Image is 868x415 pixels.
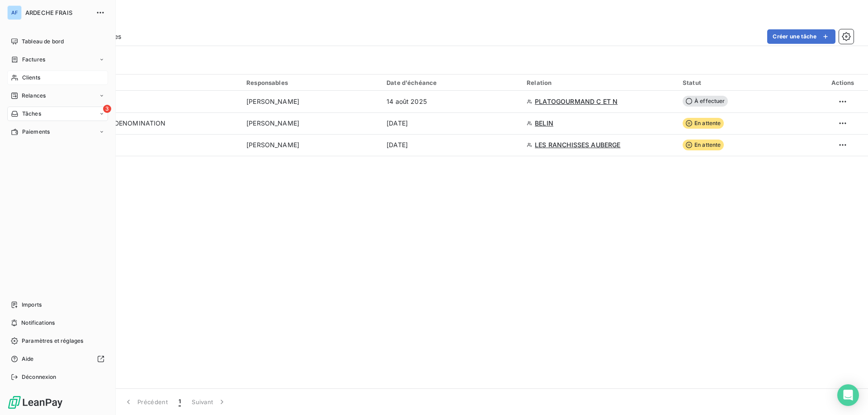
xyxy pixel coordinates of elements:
[387,140,408,149] span: [DATE]
[22,128,50,136] span: Paiements
[246,140,299,149] span: [PERSON_NAME]
[43,119,166,127] span: Changement FORME + DENOMINATION
[7,89,108,103] a: Relances
[683,96,728,107] span: À effectuer
[22,301,42,309] span: Imports
[118,392,173,411] button: Précédent
[7,395,63,410] img: Logo LeanPay
[535,119,553,128] span: BELIN
[823,79,863,86] div: Actions
[22,373,57,381] span: Déconnexion
[535,140,620,149] span: LES RANCHISSES AUBERGE
[22,74,40,82] span: Clients
[7,352,108,366] a: Aide
[683,140,724,150] span: En attente
[7,34,108,49] a: Tableau de bord
[535,97,618,106] span: PLATOGOURMAND C ET N
[683,118,724,129] span: En attente
[7,334,108,348] a: Paramètres et réglages
[7,125,108,139] a: Paiements
[7,107,108,121] a: 3Tâches
[186,392,232,411] button: Suivant
[837,384,859,406] div: Open Intercom Messenger
[246,97,299,106] span: [PERSON_NAME]
[7,70,108,85] a: Clients
[22,92,46,100] span: Relances
[22,37,64,46] span: Tableau de bord
[387,79,516,86] div: Date d'échéance
[22,337,83,345] span: Paramètres et réglages
[387,97,427,106] span: 14 août 2025
[7,298,108,312] a: Imports
[22,355,34,363] span: Aide
[25,9,90,16] span: ARDECHE FRAIS
[387,119,408,128] span: [DATE]
[21,319,55,327] span: Notifications
[246,79,376,86] div: Responsables
[43,79,236,87] div: Tâche
[22,110,41,118] span: Tâches
[246,119,299,128] span: [PERSON_NAME]
[22,56,45,64] span: Factures
[7,52,108,67] a: Factures
[683,79,812,86] div: Statut
[103,105,111,113] span: 3
[7,5,22,20] div: AF
[527,79,672,86] div: Relation
[179,397,181,406] span: 1
[173,392,186,411] button: 1
[767,29,835,44] button: Créer une tâche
